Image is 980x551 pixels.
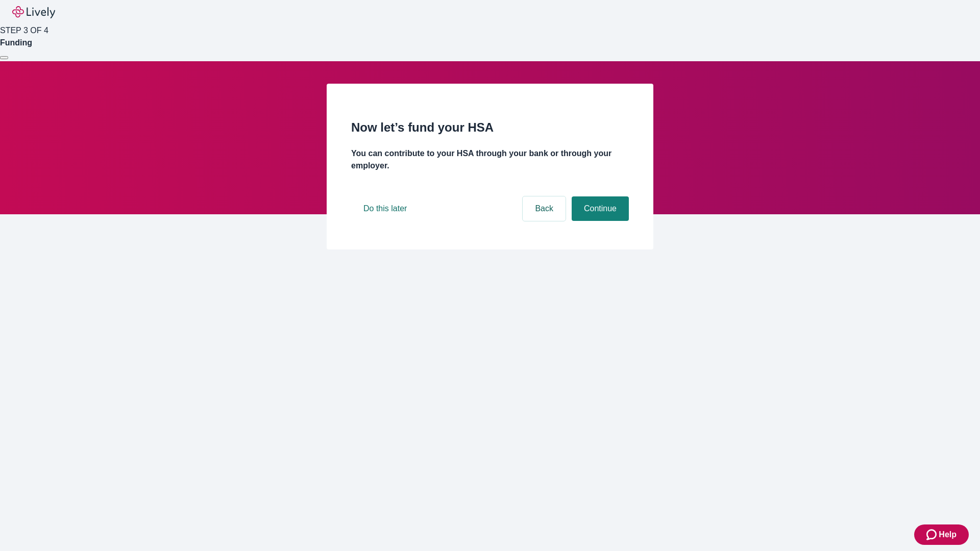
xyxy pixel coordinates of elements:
[351,196,419,221] button: Do this later
[939,529,957,541] span: Help
[12,6,55,18] img: Lively
[572,196,629,221] button: Continue
[351,118,629,137] h2: Now let’s fund your HSA
[523,196,566,221] button: Back
[914,524,969,545] button: Zendesk support iconHelp
[926,529,939,541] svg: Zendesk support icon
[351,147,629,172] h4: You can contribute to your HSA through your bank or through your employer.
